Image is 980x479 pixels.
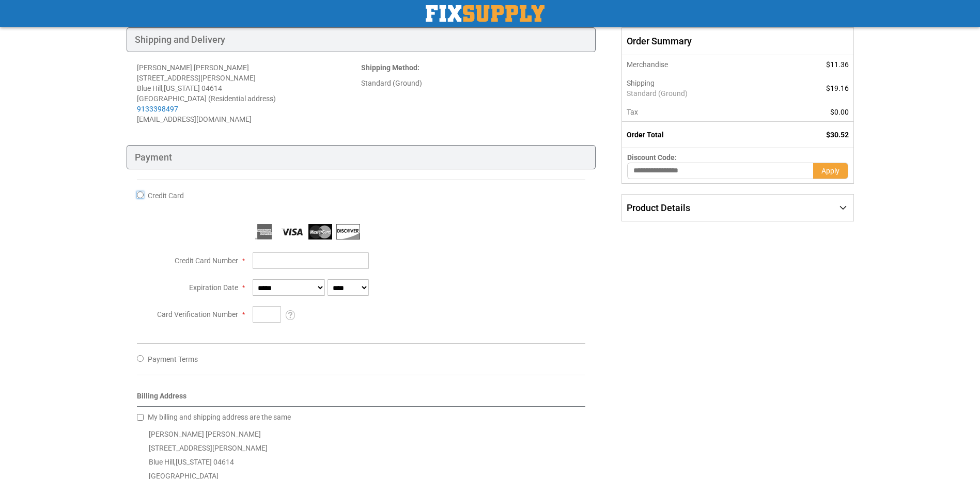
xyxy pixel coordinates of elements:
img: Visa [281,224,304,239]
span: Shipping Method [361,63,417,72]
span: $11.36 [826,60,849,69]
span: Payment Terms [148,355,198,363]
a: 9133398497 [137,105,178,113]
span: [EMAIL_ADDRESS][DOMAIN_NAME] [137,115,252,123]
button: Apply [813,163,848,179]
img: Fix Industrial Supply [426,5,545,22]
span: Shipping [627,79,655,87]
img: American Express [253,224,276,239]
span: $30.52 [826,131,849,139]
span: Standard (Ground) [627,88,775,99]
address: [PERSON_NAME] [PERSON_NAME] [STREET_ADDRESS][PERSON_NAME] Blue Hill , 04614 [GEOGRAPHIC_DATA] (Re... [137,62,361,124]
img: MasterCard [308,224,332,239]
span: Credit Card [148,191,184,200]
span: [US_STATE] [164,84,200,92]
span: Discount Code: [627,153,677,162]
span: Card Verification Number [157,310,238,318]
img: Discover [336,224,360,239]
strong: : [361,63,419,72]
span: [US_STATE] [176,458,212,466]
strong: Order Total [627,131,664,139]
th: Merchandise [622,55,781,74]
span: My billing and shipping address are the same [148,413,291,421]
div: Standard (Ground) [361,78,585,88]
span: Credit Card Number [175,257,238,265]
th: Tax [622,103,781,122]
div: Billing Address [137,391,586,407]
div: Shipping and Delivery [127,27,596,52]
span: Apply [821,167,839,175]
a: store logo [426,5,545,22]
span: Expiration Date [189,283,238,292]
span: $0.00 [830,108,849,116]
span: Order Summary [621,27,853,55]
div: Payment [127,145,596,170]
span: Product Details [627,202,690,213]
span: $19.16 [826,84,849,92]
